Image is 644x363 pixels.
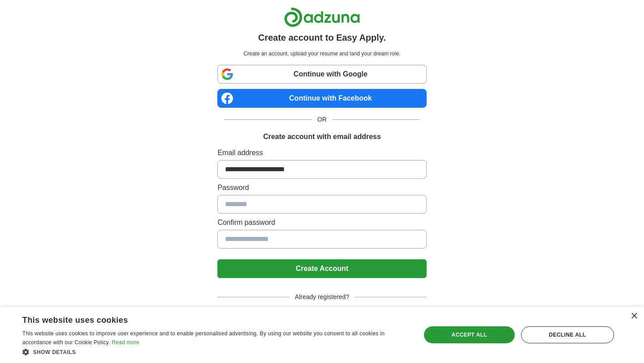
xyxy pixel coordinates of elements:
label: Email address [217,148,426,158]
img: Adzuna logo [284,7,360,27]
a: Read more, opens a new window [112,339,140,346]
p: Create an account, upload your resume and land your dream role. [219,50,424,58]
div: Accept all [424,326,515,343]
div: Close [631,313,637,320]
div: Decline all [521,326,614,343]
div: This website uses cookies [22,312,387,325]
label: Password [217,182,426,193]
div: Show details [22,347,409,356]
h1: Create account with email address [263,131,381,142]
span: OR [312,115,332,124]
span: This website uses cookies to improve user experience and to enable personalised advertising. By u... [22,330,385,346]
a: Continue with Google [217,65,426,84]
button: Create Account [217,259,426,278]
label: Confirm password [217,217,426,228]
a: Continue with Facebook [217,89,426,108]
span: Already registered? [289,292,354,302]
h1: Create account to Easy Apply. [258,31,386,44]
span: Show details [33,349,76,355]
